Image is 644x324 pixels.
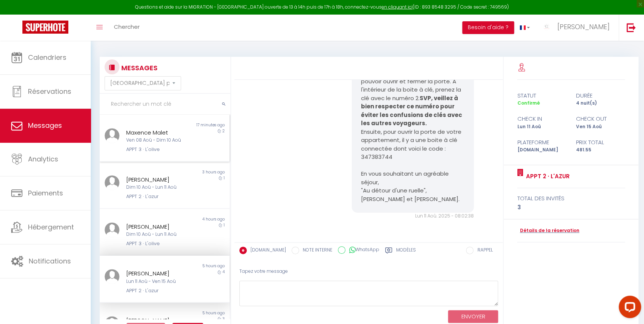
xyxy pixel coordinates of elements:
span: Confirmé [517,100,539,106]
div: 5 hours ago [165,310,230,316]
img: logout [626,23,636,32]
label: Modèles [396,247,416,256]
div: Dim 10 Aoû - Lun 11 Aoû [126,184,192,191]
div: 481.55 [571,146,630,154]
div: APPT 3 · L'olive [126,240,192,247]
a: en cliquant ici [382,4,413,10]
span: [PERSON_NAME] [557,22,609,31]
span: Notifications [29,256,71,266]
div: [PERSON_NAME] [126,175,192,184]
div: total des invités [517,194,625,203]
img: ... [105,222,119,237]
button: ENVOYER [448,310,498,323]
div: [PERSON_NAME] [126,269,192,278]
button: Besoin d'aide ? [462,21,514,34]
p: Ensuite, pour ouvrir la porte de votre appartement, il y a une boite à clé connectée dont voici l... [361,128,464,161]
img: Super Booking [22,21,68,34]
div: Ven 08 Aoû - Dim 10 Aoû [126,137,192,144]
div: Lun 11 Aoû - Ven 15 Aoû [126,278,192,285]
span: Calendriers [28,53,66,62]
span: 1 [224,175,225,181]
div: Plateforme [512,138,571,147]
label: WhatsApp [345,246,379,254]
a: Chercher [108,15,145,41]
div: Dim 10 Aoû - Lun 11 Aoû [126,231,192,238]
span: 4 [223,269,225,275]
div: Lun 11 Aoû. 2025 - 08:02:38 [352,213,474,220]
div: check out [571,114,630,123]
a: ... [PERSON_NAME] [535,15,619,41]
span: Hébergement [28,222,74,232]
span: 1 [224,222,225,228]
h3: MESSAGES [119,59,158,76]
div: [DOMAIN_NAME] [512,146,571,154]
div: 5 hours ago [165,263,230,269]
strong: SVP, veillez à bien respecter ce numéro pour éviter les confusions de clés avec les autres voyage... [361,94,463,127]
div: 3 hours ago [165,169,230,175]
img: ... [105,175,119,190]
div: statut [512,91,571,100]
div: check in [512,114,571,123]
div: durée [571,91,630,100]
img: ... [105,128,119,143]
span: Chercher [114,23,140,31]
div: APPT 3 · L'olive [126,146,192,153]
div: Prix total [571,138,630,147]
span: Paiements [28,188,63,198]
label: NOTE INTERNE [299,247,332,255]
div: 3 [517,203,625,212]
div: Tapez votre message [239,262,498,281]
label: [DOMAIN_NAME] [247,247,286,255]
img: ... [105,269,119,284]
div: 17 minutes ago [165,122,230,128]
span: Messages [28,121,62,130]
div: 4 nuit(s) [571,100,630,107]
a: APPT 2 · L'azur [523,172,569,181]
div: APPT 2 · L'azur [126,287,192,294]
div: Maxence Malet [126,128,192,137]
div: 4 hours ago [165,216,230,222]
input: Rechercher un mot clé [100,94,230,115]
span: Réservations [28,87,71,96]
img: ... [541,21,552,33]
label: RAPPEL [473,247,492,255]
a: Détails de la réservation [517,227,579,234]
span: Analytics [28,154,58,164]
div: APPT 2 · L'azur [126,193,192,200]
span: 3 [223,316,225,322]
iframe: LiveChat chat widget [613,293,644,324]
p: "Au détour d'une ruelle", [PERSON_NAME] et [PERSON_NAME]. [361,186,464,203]
div: Lun 11 Aoû [512,123,571,130]
p: Pour ouvrir la porte de l'immeuble, il y a une boite à clé classique au niveau de la porte: le co... [361,35,464,128]
div: Ven 15 Aoû [571,123,630,130]
span: 2 [223,128,225,134]
div: [PERSON_NAME] [126,222,192,231]
p: En vous souhaitant un agréable séjour, [361,170,464,186]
